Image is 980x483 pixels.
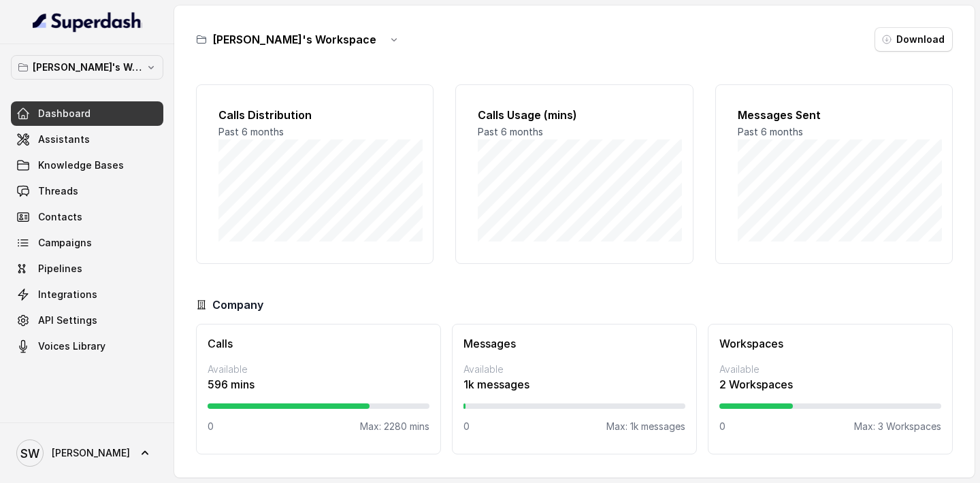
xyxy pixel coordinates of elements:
button: Download [875,27,953,52]
p: 0 [719,420,725,433]
h2: Calls Usage (mins) [478,107,670,123]
span: API Settings [38,314,97,327]
h3: Calls [208,335,429,352]
text: SW [20,446,39,461]
span: Voices Library [38,339,105,353]
h2: Calls Distribution [218,107,411,123]
a: Contacts [11,205,163,229]
a: Voices Library [11,334,163,359]
h3: Company [212,297,263,313]
p: Max: 2280 mins [360,420,429,433]
p: 1k messages [463,376,685,393]
a: Threads [11,179,163,203]
button: [PERSON_NAME]'s Workspace [11,55,163,80]
span: Past 6 months [218,126,284,137]
p: 0 [208,420,214,433]
a: Assistants [11,127,163,152]
span: Past 6 months [738,126,803,137]
span: Pipelines [38,262,82,276]
span: Knowledge Bases [38,159,124,172]
span: Campaigns [38,236,92,250]
a: Pipelines [11,256,163,281]
p: Max: 3 Workspaces [854,420,941,433]
span: Past 6 months [478,126,543,137]
a: Integrations [11,282,163,307]
h3: Messages [463,335,685,352]
span: Contacts [38,210,82,224]
p: 596 mins [208,376,429,393]
a: Dashboard [11,101,163,126]
p: Available [208,363,429,376]
p: 2 Workspaces [719,376,941,393]
span: Integrations [38,288,97,301]
h3: [PERSON_NAME]'s Workspace [212,31,376,48]
a: API Settings [11,308,163,333]
span: Threads [38,184,78,198]
a: Knowledge Bases [11,153,163,178]
h3: Workspaces [719,335,941,352]
a: Campaigns [11,231,163,255]
p: Max: 1k messages [606,420,685,433]
span: [PERSON_NAME] [52,446,130,460]
span: Assistants [38,133,90,146]
p: Available [719,363,941,376]
p: [PERSON_NAME]'s Workspace [33,59,142,76]
p: Available [463,363,685,376]
a: [PERSON_NAME] [11,434,163,472]
p: 0 [463,420,470,433]
h2: Messages Sent [738,107,930,123]
img: light.svg [33,11,142,33]
span: Dashboard [38,107,91,120]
